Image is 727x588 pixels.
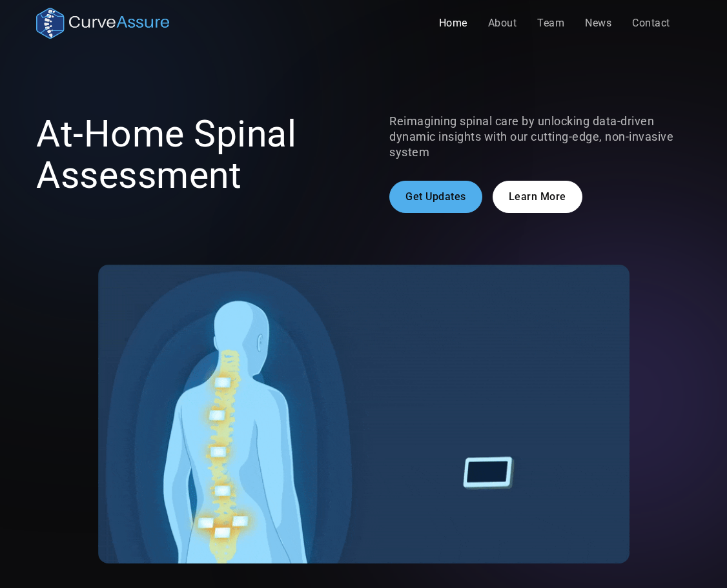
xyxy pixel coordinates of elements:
a: Learn More [493,181,582,213]
a: About [478,10,527,36]
a: Contact [622,10,681,36]
h1: At-Home Spinal Assessment [36,114,338,196]
a: Home [429,10,478,36]
p: Reimagining spinal care by unlocking data-driven dynamic insights with our cutting-edge, non-inva... [389,114,691,160]
a: home [36,8,169,39]
a: News [575,10,622,36]
a: Get Updates [389,181,482,213]
img: A gif showing the CurveAssure system at work. A patient is wearing the non-invasive sensors and t... [98,265,630,563]
a: Team [527,10,575,36]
